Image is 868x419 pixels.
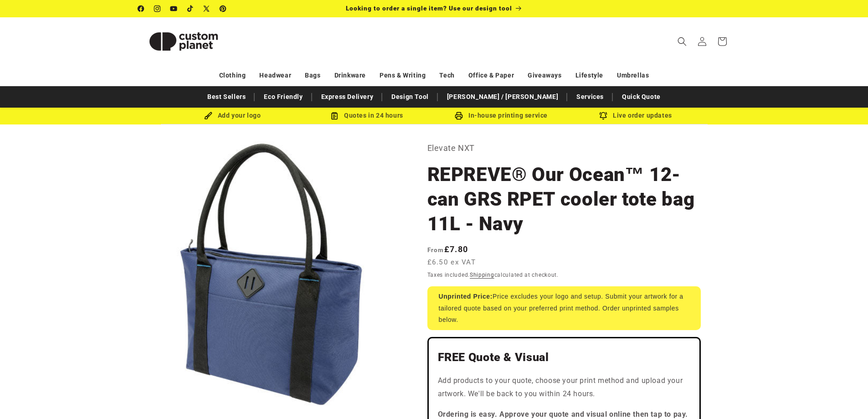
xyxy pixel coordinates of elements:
[138,141,405,408] media-gallery: Gallery Viewer
[468,67,514,83] a: Office & Paper
[138,21,229,62] img: Custom Planet
[317,89,378,105] a: Express Delivery
[569,110,703,121] div: Live order updates
[442,89,563,105] a: [PERSON_NAME] / [PERSON_NAME]
[434,110,569,121] div: In-house printing service
[572,89,608,105] a: Services
[259,89,307,105] a: Eco Friendly
[387,89,433,105] a: Design Tool
[427,257,476,268] span: £6.50 ex VAT
[617,89,665,105] a: Quick Quote
[438,374,690,401] p: Add products to your quote, choose your print method and upload your artwork. We'll be back to yo...
[427,244,468,254] strong: £7.80
[455,112,463,120] img: In-house printing
[438,350,690,365] h2: FREE Quote & Visual
[427,270,701,279] div: Taxes included. calculated at checkout.
[204,112,212,120] img: Brush Icon
[259,67,291,83] a: Headwear
[439,293,493,300] strong: Unprinted Price:
[427,162,701,236] h1: REPREVE® Our Ocean™ 12-can GRS RPET cooler tote bag 11L - Navy
[427,141,701,155] p: Elevate NXT
[305,67,320,83] a: Bags
[334,67,366,83] a: Drinkware
[346,5,512,12] span: Looking to order a single item? Use our design tool
[599,112,607,120] img: Order updates
[203,89,250,105] a: Best Sellers
[672,31,692,52] summary: Search
[330,112,339,120] img: Order Updates Icon
[439,67,454,83] a: Tech
[470,272,494,278] a: Shipping
[380,67,426,83] a: Pens & Writing
[427,246,444,253] span: From
[219,67,246,83] a: Clothing
[134,17,232,65] a: Custom Planet
[528,67,561,83] a: Giveaways
[427,286,701,330] div: Price excludes your logo and setup. Submit your artwork for a tailored quote based on your prefer...
[575,67,603,83] a: Lifestyle
[165,110,300,121] div: Add your logo
[300,110,434,121] div: Quotes in 24 hours
[617,67,649,83] a: Umbrellas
